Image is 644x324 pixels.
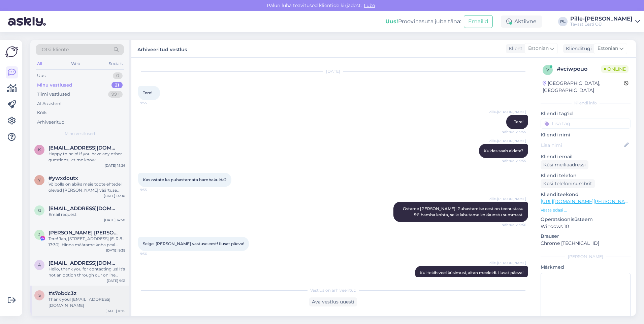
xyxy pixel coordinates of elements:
div: Tere! Jah, [STREET_ADDRESS] (E-R 8-17:30). Hinna määrame koha peal tehingu hetkel, vastavalt väär... [49,236,125,248]
span: Nähtud ✓ 9:55 [501,129,526,134]
span: Nähtud ✓ 9:55 [501,158,526,163]
span: 9:56 [140,251,165,256]
p: Windows 10 [541,223,631,230]
span: Online [601,65,629,73]
div: 99+ [108,91,123,98]
p: Kliendi nimi [541,131,631,138]
span: Kui tekib veel küsimusi, aitan meeleldi. Ilusat päeva! [420,270,523,275]
span: Kuidas saab aidata? [484,148,523,153]
span: 9:55 [140,187,165,192]
div: Küsi telefoninumbrit [541,179,595,188]
div: [DATE] 14:50 [104,218,125,223]
div: [DATE] 15:26 [105,163,125,168]
a: Pille-[PERSON_NAME]Tavast Eesti OÜ [570,16,640,27]
button: Emailid [464,15,493,28]
div: Kõik [37,109,47,116]
div: [DATE] 9:31 [107,278,125,283]
p: Vaata edasi ... [541,207,631,213]
div: AI Assistent [37,100,62,107]
div: Klienditugi [563,45,592,52]
div: Tavast Eesti OÜ [570,22,633,27]
label: Arhiveeritud vestlus [137,44,187,53]
div: [DATE] 9:39 [106,248,125,253]
p: Märkmed [541,264,631,271]
span: kippru@gmail.com [49,145,119,151]
div: [DATE] 16:15 [105,309,125,314]
span: J [38,232,40,237]
input: Lisa tag [541,119,631,129]
span: #ywxdoutx [49,175,78,181]
span: Otsi kliente [42,46,69,53]
span: Luba [362,2,377,8]
span: a [38,262,41,267]
div: Email request [49,212,125,218]
div: [GEOGRAPHIC_DATA], [GEOGRAPHIC_DATA] [543,80,624,94]
span: s [38,293,41,298]
span: Minu vestlused [65,131,95,137]
p: Kliendi tag'id [541,110,631,117]
span: Vestlus on arhiveeritud [310,287,356,293]
p: Kliendi email [541,153,631,160]
span: admfotograbadosdekoarte@gmail.com [49,260,119,266]
p: Brauser [541,233,631,240]
p: Klienditeekond [541,191,631,198]
div: Pille-[PERSON_NAME] [570,16,633,22]
p: Operatsioonisüsteem [541,216,631,223]
span: Tere! [514,119,523,124]
div: [DATE] 14:00 [104,193,125,198]
span: Kas ostate ka puhastamata hambakulda? [143,177,227,182]
span: Estonian [528,45,549,52]
span: y [38,177,41,183]
span: Pille-[PERSON_NAME] [488,138,526,143]
span: Pille-[PERSON_NAME] [488,260,526,265]
div: Hello, thank you for contacting us! It's not an option through our online store, but if you wish,... [49,266,125,278]
div: Tiimi vestlused [37,91,70,98]
span: Joanna LJ [49,230,119,236]
div: Socials [107,59,124,68]
img: Askly Logo [5,45,18,58]
div: Web [70,59,82,68]
div: Proovi tasuta juba täna: [385,18,461,26]
div: [PERSON_NAME] [541,254,631,260]
div: Küsi meiliaadressi [541,160,588,169]
div: Ava vestlus uuesti [309,297,357,306]
span: Pille-[PERSON_NAME] [488,109,526,115]
div: 21 [111,82,123,89]
div: Kliendi info [541,100,631,106]
div: Thank you! [EMAIL_ADDRESS][DOMAIN_NAME] [49,296,125,309]
span: Tere! [143,90,152,95]
input: Lisa nimi [541,141,623,149]
div: All [36,59,43,68]
div: Klient [506,45,522,52]
div: # vciwpouo [557,65,601,73]
div: [DATE] [138,68,528,74]
span: v [546,67,549,72]
span: Pille-[PERSON_NAME] [488,196,526,201]
span: g [38,208,41,213]
span: 9:55 [140,100,165,105]
span: Nähtud ✓ 9:56 [501,222,526,227]
span: Selge. [PERSON_NAME] vastuse eest! Ilusat päeva! [143,241,244,246]
div: Aktiivne [501,15,542,28]
a: [URL][DOMAIN_NAME][PERSON_NAME] [541,198,634,204]
div: Uus [37,72,45,79]
b: Uus! [385,18,398,25]
span: Ostame [PERSON_NAME]! Puhastamise eest on teenustasu 5€ hamba kohta, selle lahutame kokkuostu sum... [403,206,524,217]
div: 0 [113,72,123,79]
span: #s7obdc3z [49,290,76,296]
p: Chrome [TECHNICAL_ID] [541,240,631,247]
span: k [38,147,41,152]
div: Arhiveeritud [37,119,65,126]
div: Minu vestlused [37,82,72,89]
span: Estonian [598,45,618,52]
div: PL [558,17,568,26]
div: Happy to help! If you have any other questions, let me know [49,151,125,163]
p: Kliendi telefon [541,172,631,179]
div: Võibolla on abiks meie tootelehtedel olevad [PERSON_NAME] väärtuse graafikud, mis näitavad kuidas... [49,181,125,193]
span: gabieitavi@gmail.com [49,205,119,212]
